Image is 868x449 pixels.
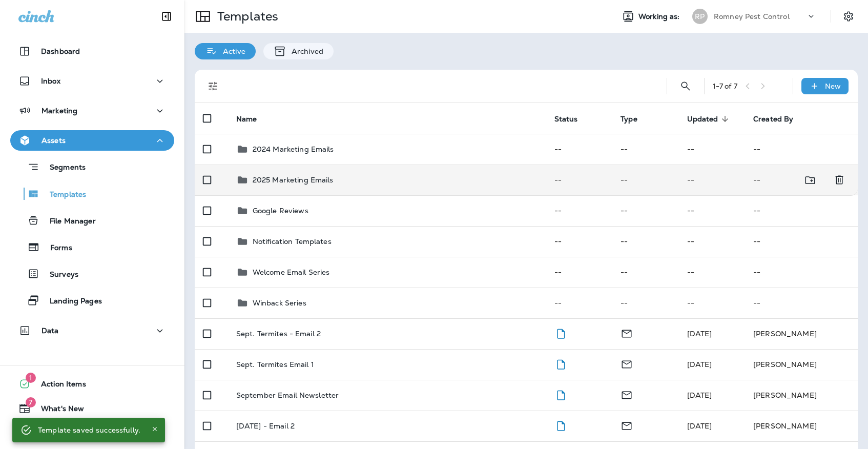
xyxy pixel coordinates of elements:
[679,288,745,318] td: --
[10,290,174,311] button: Landing Pages
[152,6,181,27] button: Collapse Sidebar
[687,115,718,124] span: Updated
[253,176,334,184] p: 2025 Marketing Emails
[41,77,60,85] p: Inbox
[546,134,612,165] td: --
[621,115,637,124] span: Type
[10,423,174,443] button: Support
[679,195,745,226] td: --
[253,299,306,307] p: Winback Series
[621,390,633,399] span: Email
[612,257,678,288] td: --
[236,422,295,430] p: [DATE] - Email 2
[40,243,72,253] p: Forms
[218,47,245,55] p: Active
[714,12,790,21] p: Romney Pest Control
[554,328,567,337] span: Draft
[554,359,567,368] span: Draft
[825,82,841,90] p: New
[612,165,678,195] td: --
[745,349,858,380] td: [PERSON_NAME]
[39,217,96,227] p: File Manager
[10,398,174,419] button: 7What's New
[286,47,323,55] p: Archived
[621,359,633,368] span: Email
[554,390,567,399] span: Draft
[612,195,678,226] td: --
[31,404,84,417] span: What's New
[546,288,612,318] td: --
[687,421,712,431] span: Maddie Madonecsky
[612,288,678,318] td: --
[10,210,174,231] button: File Manager
[42,326,59,335] p: Data
[39,163,86,173] p: Segments
[10,183,174,205] button: Templates
[546,195,612,226] td: --
[236,391,339,399] p: September Email Newsletter
[612,226,678,257] td: --
[546,165,612,195] td: --
[745,134,858,165] td: --
[26,373,36,383] span: 1
[679,257,745,288] td: --
[554,420,567,430] span: Draft
[612,134,678,165] td: --
[800,170,821,191] button: Move to folder
[10,320,174,341] button: Data
[687,391,712,400] span: Maddie Madonecsky
[10,130,174,151] button: Assets
[38,421,140,439] div: Template saved successfully.
[546,226,612,257] td: --
[745,288,858,318] td: --
[236,330,321,338] p: Sept. Termites - Email 2
[253,207,308,215] p: Google Reviews
[745,318,858,349] td: [PERSON_NAME]
[829,170,850,191] button: Delete
[253,268,330,276] p: Welcome Email Series
[554,115,578,124] span: Status
[42,136,66,145] p: Assets
[745,226,858,257] td: --
[546,257,612,288] td: --
[745,257,858,288] td: --
[213,9,278,24] p: Templates
[675,76,696,96] button: Search Templates
[236,115,257,124] span: Name
[713,82,737,90] div: 1 - 7 of 7
[621,328,633,337] span: Email
[753,114,807,124] span: Created By
[10,100,174,121] button: Marketing
[638,12,682,21] span: Working as:
[745,195,858,226] td: --
[745,411,858,441] td: [PERSON_NAME]
[253,145,334,153] p: 2024 Marketing Emails
[10,71,174,91] button: Inbox
[745,165,824,195] td: --
[839,7,858,26] button: Settings
[745,380,858,411] td: [PERSON_NAME]
[687,329,712,338] span: Maddie Madonecsky
[39,270,78,280] p: Surveys
[10,263,174,284] button: Surveys
[10,236,174,258] button: Forms
[10,41,174,62] button: Dashboard
[41,47,80,55] p: Dashboard
[692,9,708,24] div: RP
[621,420,633,430] span: Email
[253,237,332,246] p: Notification Templates
[679,165,745,195] td: --
[236,360,314,369] p: Sept. Termites Email 1
[39,297,102,307] p: Landing Pages
[149,423,161,435] button: Close
[679,134,745,165] td: --
[39,190,86,200] p: Templates
[236,114,271,124] span: Name
[31,380,86,392] span: Action Items
[687,114,732,124] span: Updated
[42,107,77,115] p: Marketing
[753,115,793,124] span: Created By
[621,114,651,124] span: Type
[26,397,36,407] span: 7
[203,76,223,96] button: Filters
